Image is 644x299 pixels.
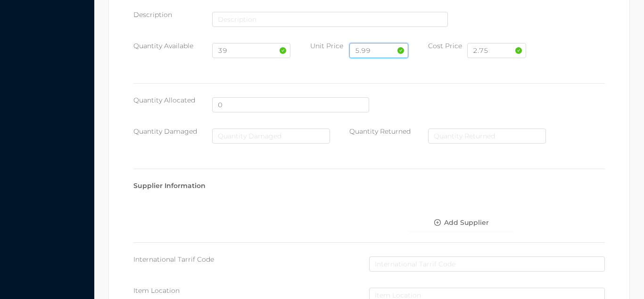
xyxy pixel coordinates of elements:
[133,255,369,265] div: International Tarrif Code
[212,97,369,112] input: Quantity Allocated
[369,256,605,272] input: International Tarrif Code
[133,286,369,296] div: Item Location
[212,128,330,144] input: Quantity Damaged
[133,10,212,20] p: Description
[467,43,526,58] input: Cost Price
[133,41,212,51] p: Quantity Available
[310,41,349,51] p: Unit Price
[133,127,212,137] div: Quantity Damaged
[349,127,428,137] div: Quantity Returned
[349,43,408,58] input: Unit Price
[212,12,448,27] input: Description
[428,128,546,144] input: Quantity Returned
[133,95,212,105] div: Quantity Allocated
[212,43,291,58] input: Quantity
[428,41,467,51] p: Cost Price
[133,181,605,191] div: Supplier Information
[408,214,514,231] button: icon: plus-circle-oAdd Supplier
